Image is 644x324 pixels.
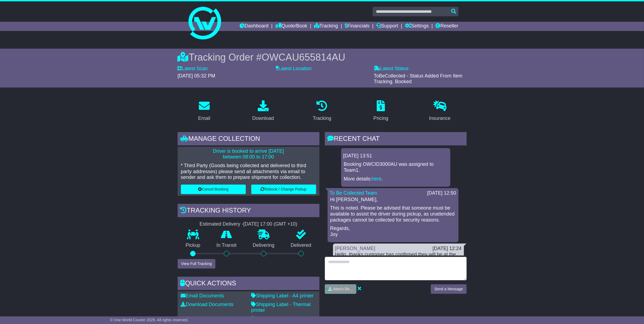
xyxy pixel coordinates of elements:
a: Dashboard [240,22,269,31]
div: Tracking history [178,204,319,219]
a: Quote/Book [275,22,307,31]
a: Shipping Label - A4 printer [251,293,314,298]
a: Financials [345,22,369,31]
div: Tracking [313,115,331,122]
a: Consignment Note [251,316,296,322]
label: Latest Status [374,66,409,72]
a: Support [376,22,398,31]
p: Pickup [178,242,209,248]
label: Latest Scan [178,66,208,72]
div: Pricing [373,115,388,122]
a: Pricing [370,98,392,124]
div: Tracking Order # [178,51,467,63]
div: Hello, thanks customer has confirmed they will be at the premises from 2:30 onwards [DATE]. As pe... [335,252,462,281]
a: Download [249,98,278,124]
button: View Full Tracking [178,259,215,269]
p: More details: . [344,176,448,182]
a: Tracking [309,98,335,124]
a: Email [194,98,214,124]
button: Rebook / Change Pickup [251,185,316,194]
a: Settings [405,22,429,31]
p: In Transit [208,242,245,248]
a: Download Documents [181,302,234,307]
a: Email Documents [181,293,224,298]
div: [DATE] 13:51 [343,153,448,159]
div: [DATE] 12:24 [433,246,462,252]
a: Reseller [435,22,458,31]
div: Manage collection [178,132,319,147]
div: Quick Actions [178,277,319,291]
p: Delivering [245,242,283,248]
div: Insurance [429,115,451,122]
span: © One World Courier 2025. All rights reserved. [110,318,189,322]
a: Insurance [426,98,454,124]
div: Download [252,115,274,122]
span: [DATE] 05:32 PM [178,73,215,79]
span: ToBeCollected - Status Added From Item Tracking. Booked [374,73,462,85]
p: * Third Party (Goods being collected and delivered to third party addresses) please send all atta... [181,163,316,180]
a: To Be Collected Team [330,190,377,196]
p: This is noted. Please be advised that someone must be available to assist the driver during picku... [330,205,456,223]
label: Latest Location [276,66,312,72]
a: [PERSON_NAME] [335,246,375,251]
a: Tracking [314,22,338,31]
button: Send a Message [431,284,466,294]
p: Hi [PERSON_NAME], [330,197,456,203]
span: OWCAU655814AU [262,52,345,63]
p: Regards, Joy [330,226,456,237]
button: Cancel Booking [181,185,246,194]
p: Driver is booked to arrive [DATE] between 08:00 to 17:00 [181,148,316,160]
p: Booking OWCID3000AU was assigned to Team1. [344,161,448,173]
div: Estimated Delivery - [178,221,319,227]
div: [DATE] 17:00 (GMT +10) [243,221,297,227]
p: Delivered [282,242,319,248]
a: Shipping Label - Thermal printer [251,302,311,313]
div: Email [198,115,210,122]
div: [DATE] 12:50 [427,190,456,196]
div: RECENT CHAT [325,132,467,147]
a: here [372,176,382,182]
